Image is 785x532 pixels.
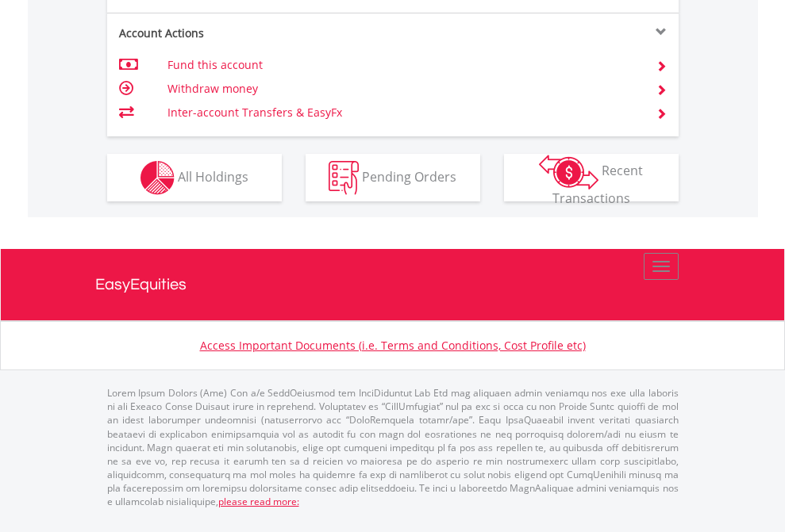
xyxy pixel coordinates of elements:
[107,25,393,41] div: Account Actions
[329,161,359,195] img: pending_instructions-wht.png
[218,495,299,508] a: please read more:
[107,386,679,508] p: Lorem Ipsum Dolors (Ame) Con a/e SeddOeiusmod tem InciDiduntut Lab Etd mag aliquaen admin veniamq...
[167,53,637,77] td: Fund this account
[178,167,248,185] span: All Holdings
[95,249,691,320] a: EasyEquities
[306,154,480,201] button: Pending Orders
[539,155,598,189] img: transactions-zar-wht.png
[167,77,637,101] td: Withdraw money
[107,154,282,201] button: All Holdings
[140,161,175,195] img: holdings-wht.png
[167,101,637,124] td: Inter-account Transfers & EasyFx
[504,154,679,201] button: Recent Transactions
[200,338,586,353] a: Access Important Documents (i.e. Terms and Conditions, Cost Profile etc)
[362,167,456,185] span: Pending Orders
